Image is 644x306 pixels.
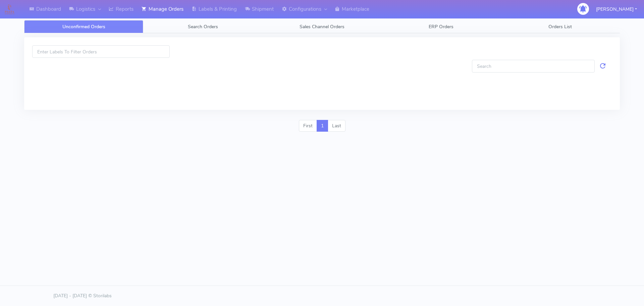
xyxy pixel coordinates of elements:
[317,120,328,132] a: 1
[32,45,170,58] input: Enter Labels To Filter Orders
[188,24,218,30] span: Search Orders
[429,24,453,30] span: ERP Orders
[62,24,105,30] span: Unconfirmed Orders
[24,20,620,33] ul: Tabs
[548,24,572,30] span: Orders List
[472,60,595,72] input: Search
[300,24,344,30] span: Sales Channel Orders
[591,2,642,16] button: [PERSON_NAME]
